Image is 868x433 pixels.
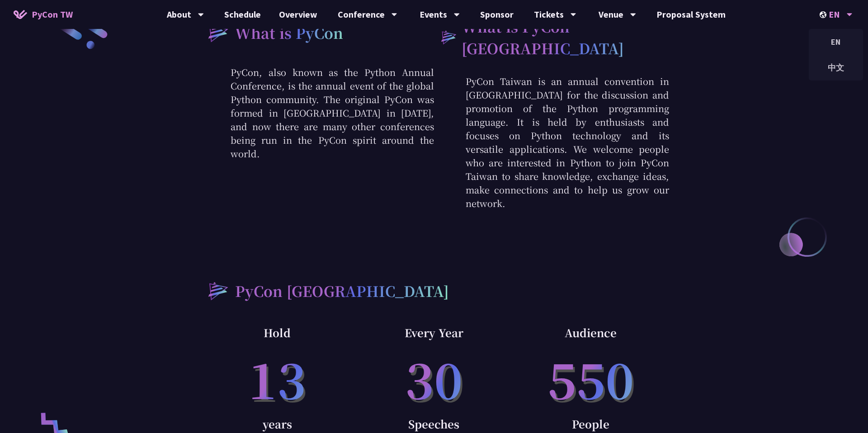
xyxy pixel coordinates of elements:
span: PyCon TW [32,8,73,21]
img: Locale Icon [820,11,829,18]
div: 中文 [809,57,863,78]
div: EN [809,31,863,52]
p: PyCon, also known as the Python Annual Conference, is the annual event of the global Python commu... [199,66,434,160]
p: years [199,415,356,433]
h2: PyCon [GEOGRAPHIC_DATA] [235,280,449,301]
img: Home icon of PyCon TW 2025 [14,10,27,19]
p: 550 [512,342,669,415]
h2: What is PyCon [235,22,343,43]
img: heading-bullet [199,273,235,308]
p: Hold [199,324,356,342]
p: 13 [199,342,356,415]
p: Audience [512,324,669,342]
p: Every Year [356,324,513,342]
img: heading-bullet [199,15,235,50]
p: Speeches [356,415,513,433]
img: heading-bullet [434,24,462,50]
p: People [512,415,669,433]
a: PyCon TW [5,3,82,26]
h2: What is PyCon [GEOGRAPHIC_DATA] [462,15,669,59]
p: 30 [356,342,513,415]
p: PyCon Taiwan is an annual convention in [GEOGRAPHIC_DATA] for the discussion and promotion of the... [434,75,669,210]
